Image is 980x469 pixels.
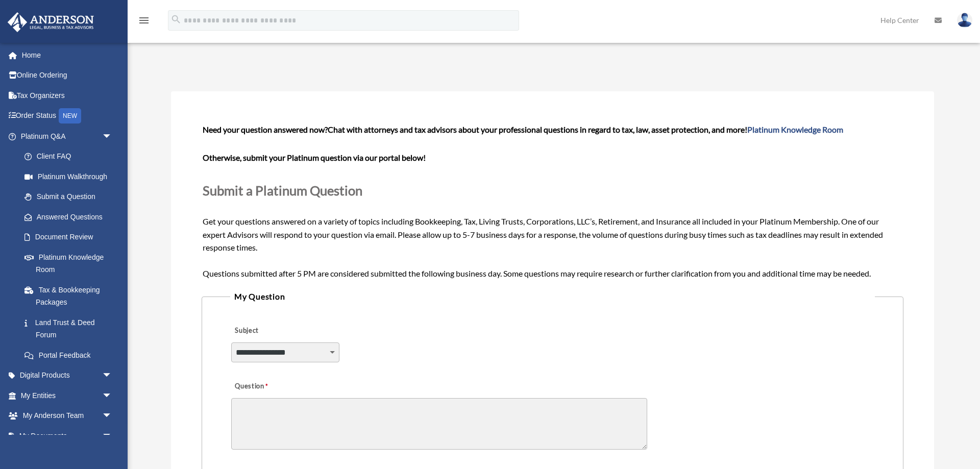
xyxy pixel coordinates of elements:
[102,365,122,386] span: arrow_drop_down
[170,14,182,25] i: search
[14,146,128,167] a: Client FAQ
[102,406,122,427] span: arrow_drop_down
[203,153,426,162] b: Otherwise, submit your Platinum question via our portal below!
[14,227,128,248] a: Document Review
[7,426,128,446] a: My Documentsarrow_drop_down
[14,166,128,187] a: Platinum Walkthrough
[7,406,128,426] a: My Anderson Teamarrow_drop_down
[231,379,310,393] label: Question
[5,12,97,32] img: Anderson Advisors Platinum Portal
[102,126,122,147] span: arrow_drop_down
[328,125,843,134] span: Chat with attorneys and tax advisors about your professional questions in regard to tax, law, ass...
[102,426,122,447] span: arrow_drop_down
[7,126,128,146] a: Platinum Q&Aarrow_drop_down
[14,312,128,345] a: Land Trust & Deed Forum
[7,106,128,127] a: Order StatusNEW
[14,345,128,365] a: Portal Feedback
[59,108,81,124] div: NEW
[7,45,128,65] a: Home
[14,280,128,312] a: Tax & Bookkeeping Packages
[7,365,128,386] a: Digital Productsarrow_drop_down
[747,125,843,134] a: Platinum Knowledge Room
[957,13,972,28] img: User Pic
[138,14,150,27] i: menu
[203,125,328,134] span: Need your question answered now?
[7,85,128,106] a: Tax Organizers
[14,247,128,280] a: Platinum Knowledge Room
[14,207,128,227] a: Answered Questions
[7,385,128,406] a: My Entitiesarrow_drop_down
[138,18,150,27] a: menu
[7,65,128,86] a: Online Ordering
[203,125,902,278] span: Get your questions answered on a variety of topics including Bookkeeping, Tax, Living Trusts, Cor...
[231,324,328,338] label: Subject
[14,187,122,207] a: Submit a Question
[102,385,122,406] span: arrow_drop_down
[203,183,362,198] span: Submit a Platinum Question
[230,289,875,304] legend: My Question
